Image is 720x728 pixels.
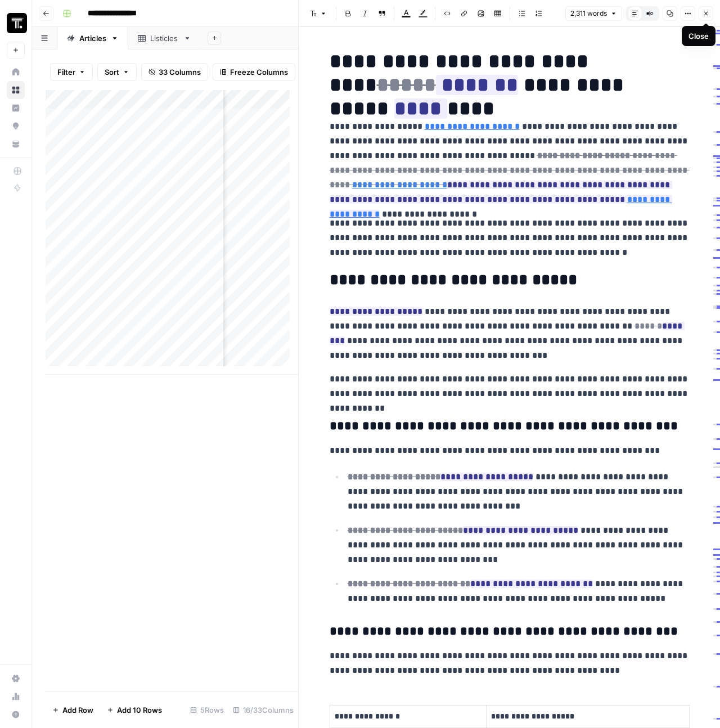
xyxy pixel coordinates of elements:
[128,27,201,50] a: Listicles
[228,701,298,719] div: 16/33 Columns
[97,63,137,81] button: Sort
[7,687,25,705] a: Usage
[79,33,106,44] div: Articles
[46,701,100,719] button: Add Row
[105,66,119,78] span: Sort
[688,30,709,42] div: Close
[7,705,25,723] button: Help + Support
[150,33,179,44] div: Listicles
[7,63,25,81] a: Home
[565,6,622,21] button: 2,311 words
[570,8,607,19] span: 2,311 words
[159,66,201,78] span: 33 Columns
[7,9,25,37] button: Workspace: Thoughtspot
[57,66,75,78] span: Filter
[7,135,25,153] a: Your Data
[7,13,27,33] img: Thoughtspot Logo
[57,27,128,50] a: Articles
[50,63,93,81] button: Filter
[7,99,25,117] a: Insights
[213,63,295,81] button: Freeze Columns
[7,81,25,99] a: Browse
[186,701,228,719] div: 5 Rows
[100,701,169,719] button: Add 10 Rows
[7,117,25,135] a: Opportunities
[141,63,208,81] button: 33 Columns
[62,704,93,716] span: Add Row
[117,704,162,716] span: Add 10 Rows
[7,669,25,687] a: Settings
[230,66,288,78] span: Freeze Columns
